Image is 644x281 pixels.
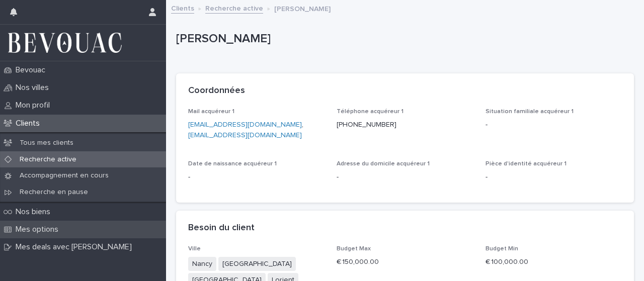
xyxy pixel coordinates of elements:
p: - [337,172,473,182]
p: [PERSON_NAME] [274,3,331,14]
p: - [188,172,325,182]
p: Recherche en pause [12,188,96,197]
a: [PHONE_NUMBER] [337,121,396,128]
p: Nos villes [12,83,57,92]
span: [GEOGRAPHIC_DATA] [218,257,296,271]
span: Adresse du domicile acquéreur 1 [337,161,430,167]
a: [EMAIL_ADDRESS][DOMAIN_NAME] [188,132,302,139]
p: € 100,000.00 [486,257,622,267]
p: [PERSON_NAME] [176,32,630,46]
p: Mes deals avec [PERSON_NAME] [12,242,140,252]
p: Recherche active [12,155,85,164]
a: Recherche active [205,2,263,14]
span: Téléphone acquéreur 1 [337,109,404,115]
p: , [188,120,325,141]
p: Mes options [12,225,66,234]
h2: Coordonnées [188,85,245,97]
p: Accompagnement en cours [12,171,117,180]
span: Situation familiale acquéreur 1 [486,109,574,115]
p: Tous mes clients [12,139,82,147]
a: [EMAIL_ADDRESS][DOMAIN_NAME] [188,121,302,128]
span: Budget Max [337,246,371,252]
span: Budget Min [486,246,518,252]
h2: Besoin du client [188,223,255,234]
p: Mon profil [12,101,58,110]
a: Clients [171,2,194,14]
p: € 150,000.00 [337,257,473,267]
p: Bevouac [12,65,53,75]
span: Date de naissance acquéreur 1 [188,161,277,167]
p: - [486,120,622,130]
p: Nos biens [12,207,58,217]
span: Ville [188,246,201,252]
p: - [486,172,622,182]
img: 3Al15xfnRue7LfQLgZyQ [8,33,122,53]
p: Clients [12,119,48,128]
span: Nancy [188,257,216,271]
span: Pièce d'identité acquéreur 1 [486,161,567,167]
span: Mail acquéreur 1 [188,109,234,115]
